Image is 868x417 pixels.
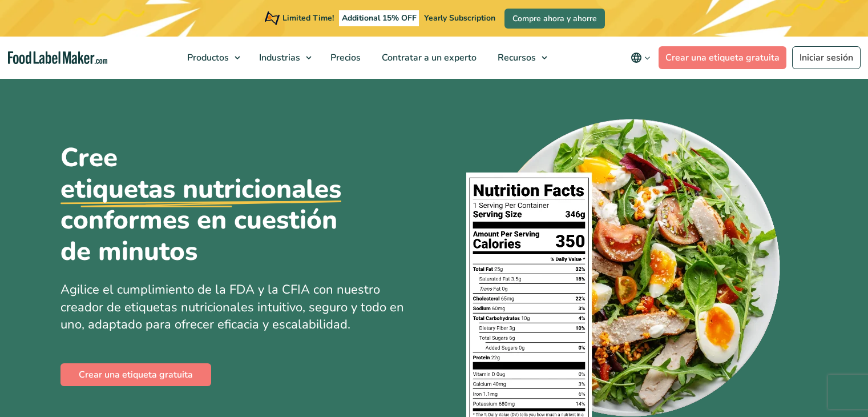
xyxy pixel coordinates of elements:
[177,37,246,79] a: Productos
[60,281,404,334] span: Agilice el cumplimiento de la FDA y la CFIA con nuestro creador de etiquetas nutricionales intuit...
[327,51,362,64] span: Precios
[424,13,495,23] span: Yearly Subscription
[184,51,230,64] span: Productos
[792,46,861,69] a: Iniciar sesión
[372,37,485,79] a: Contratar a un experto
[60,142,369,267] h1: Cree conformes en cuestión de minutos
[249,37,317,79] a: Industrias
[282,13,334,23] span: Limited Time!
[256,51,301,64] span: Industrias
[504,9,605,29] a: Compre ahora y ahorre
[487,37,553,79] a: Recursos
[659,46,786,69] a: Crear una etiqueta gratuita
[378,51,478,64] span: Contratar a un experto
[60,174,341,205] u: etiquetas nutricionales
[60,363,211,386] a: Crear una etiqueta gratuita
[494,51,537,64] span: Recursos
[320,37,369,79] a: Precios
[339,10,419,26] span: Additional 15% OFF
